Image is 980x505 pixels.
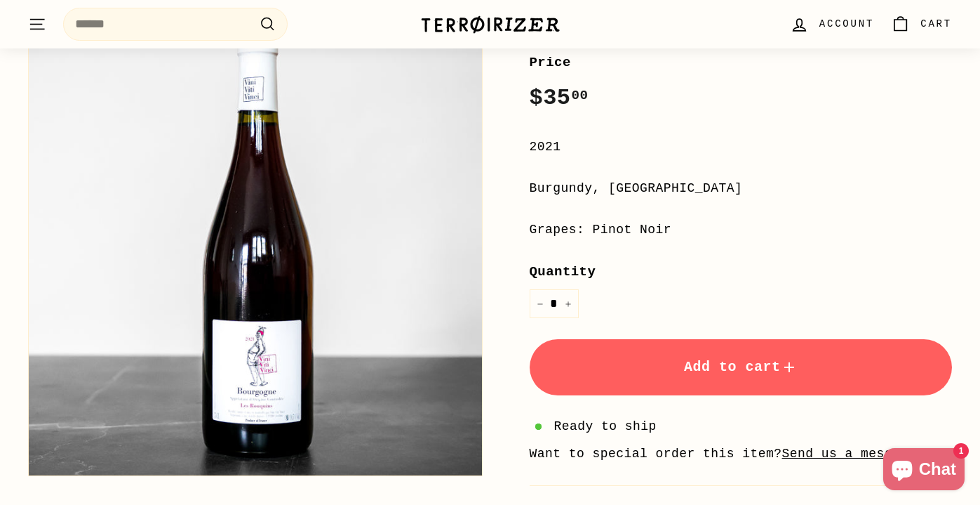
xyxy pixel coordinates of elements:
label: Price [530,52,953,73]
span: Add to cart [684,359,798,375]
div: Burgundy, [GEOGRAPHIC_DATA] [530,178,953,199]
inbox-online-store-chat: Shopify online store chat [879,448,969,494]
span: Ready to ship [554,417,657,437]
a: Account [781,4,882,45]
a: Cart [882,4,960,45]
label: Quantity [530,261,953,282]
span: Cart [920,16,952,32]
div: 2021 [530,137,953,157]
button: Add to cart [530,339,953,395]
div: Grapes: Pinot Noir [530,220,953,240]
li: Want to special order this item? [530,444,953,464]
span: Account [819,16,874,32]
sup: 00 [571,88,588,103]
span: $35 [530,85,589,111]
a: Send us a message [782,447,916,461]
button: Reduce item quantity by one [530,289,551,318]
button: Increase item quantity by one [558,289,579,318]
input: quantity [530,289,579,318]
